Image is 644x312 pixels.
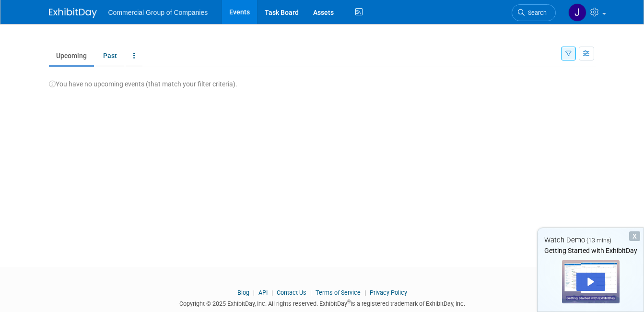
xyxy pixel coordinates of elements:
[362,289,368,296] span: |
[538,246,644,255] div: Getting Started with ExhibitDay
[277,289,306,296] a: Contact Us
[269,289,275,296] span: |
[49,8,97,18] img: ExhibitDay
[370,289,407,296] a: Privacy Policy
[316,289,361,296] a: Terms of Service
[525,9,547,16] span: Search
[568,3,586,22] img: Joe Galloway
[108,9,208,16] span: Commercial Group of Companies
[586,237,611,244] span: (13 mins)
[237,289,249,296] a: Blog
[308,289,314,296] span: |
[251,289,257,296] span: |
[258,289,268,296] a: API
[49,47,94,65] a: Upcoming
[576,273,605,291] div: Play
[629,231,640,241] div: Dismiss
[512,4,556,21] a: Search
[347,299,351,304] sup: ®
[538,235,644,245] div: Watch Demo
[49,80,237,88] span: You have no upcoming events (that match your filter criteria).
[96,47,124,65] a: Past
